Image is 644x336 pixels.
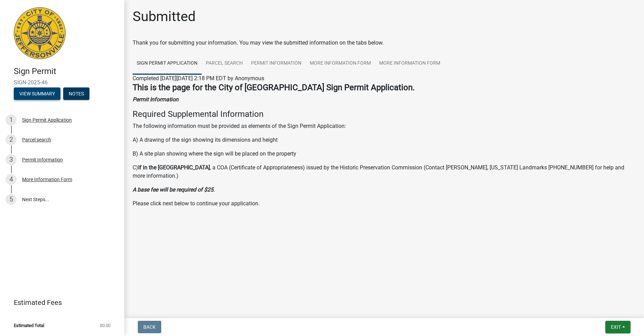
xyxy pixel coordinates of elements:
h4: Sign Permit [14,66,119,76]
p: The following information must be provided as elements of the Sign Permit Application: [133,122,636,130]
div: 5 [6,194,17,205]
a: Parcel search [202,53,247,75]
a: Estimated Fees [6,296,113,309]
a: More Information Form [375,53,444,75]
a: More Information Form [306,53,375,75]
div: 4 [6,174,17,185]
a: Permit Information [247,53,306,75]
strong: If in the [GEOGRAPHIC_DATA] [138,164,210,171]
strong: This is the page for the City of [GEOGRAPHIC_DATA] Sign Permit Application. [133,83,415,92]
div: 1 [6,114,17,125]
p: Please click next below to continue your application. [133,199,636,208]
button: Notes [63,87,89,100]
button: Back [138,321,161,333]
p: B) A site plan showing where the sign will be placed on the property [133,150,636,158]
span: Back [143,324,156,330]
h4: Required Supplemental Information [133,109,636,119]
span: SIGN-2025-46 [14,79,110,86]
h1: Submitted [133,8,196,25]
div: 2 [6,134,17,145]
div: Parcel search [22,137,51,142]
p: C) , a COA (Certificate of Appropriateness) issued by the Historic Preservation Commission (Conta... [133,164,636,180]
span: $0.00 [100,323,110,328]
strong: A base fee will be required of $25. [133,186,215,193]
div: Sign Permit Application [22,118,72,122]
span: Completed [DATE][DATE] 2:18 PM EDT by Anonymous [133,75,264,82]
wm-modal-confirm: Summary [14,91,60,97]
img: City of Jeffersonville, Indiana [14,7,66,59]
span: Estimated Total [14,323,44,328]
span: Exit [611,324,621,330]
div: 3 [6,154,17,165]
button: Exit [605,321,631,333]
a: Sign Permit Application [133,53,202,75]
div: Permit Information [22,157,63,162]
wm-modal-confirm: Notes [63,91,89,97]
div: Thank you for submitting your information. You may view the submitted information on the tabs below. [133,39,636,47]
button: View Summary [14,87,60,100]
strong: Permit Information [133,96,179,103]
div: More Information Form [22,177,72,182]
p: A) A drawing of the sign showing its dimensions and height [133,136,636,144]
